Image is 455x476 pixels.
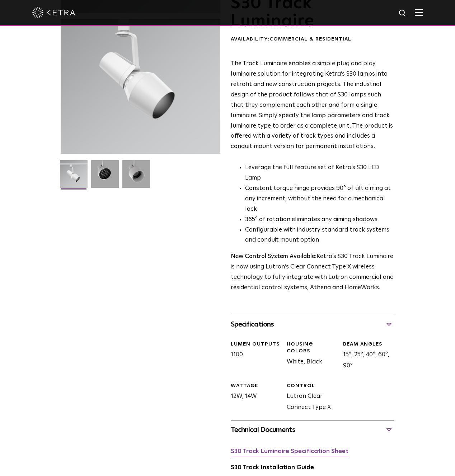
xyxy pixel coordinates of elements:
[231,424,394,435] div: Technical Documents
[245,163,394,184] li: Leverage the full feature set of Ketra’s S30 LED Lamp
[231,36,394,43] div: Availability:
[225,341,282,372] div: 1100
[231,61,393,149] span: The Track Luminaire enables a simple plug and play luminaire solution for integrating Ketra’s S30...
[287,341,338,355] div: HOUSING COLORS
[398,9,407,18] img: search icon
[245,215,394,225] li: 365° of rotation eliminates any aiming shadows
[32,7,75,18] img: ketra-logo-2019-white
[225,382,282,413] div: 12W, 14W
[231,253,316,260] strong: New Control System Available:
[122,160,150,193] img: 9e3d97bd0cf938513d6e
[415,9,423,16] img: Hamburger%20Nav.svg
[281,341,338,372] div: White, Black
[91,160,119,193] img: 3b1b0dc7630e9da69e6b
[60,160,88,193] img: S30-Track-Luminaire-2021-Web-Square
[269,37,351,42] span: Commercial & Residential
[231,382,282,390] div: WATTAGE
[231,465,314,471] a: S30 Track Installation Guide
[245,225,394,246] li: Configurable with industry standard track systems and conduit mount option
[231,252,394,293] p: Ketra’s S30 Track Luminaire is now using Lutron’s Clear Connect Type X wireless technology to ful...
[281,382,338,413] div: Lutron Clear Connect Type X
[231,319,394,330] div: Specifications
[231,448,348,454] a: S30 Track Luminaire Specification Sheet
[231,341,282,348] div: LUMEN OUTPUTS
[287,382,338,390] div: CONTROL
[343,341,394,348] div: BEAM ANGLES
[338,341,394,372] div: 15°, 25°, 40°, 60°, 90°
[245,184,394,215] li: Constant torque hinge provides 90° of tilt aiming at any increment, without the need for a mechan...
